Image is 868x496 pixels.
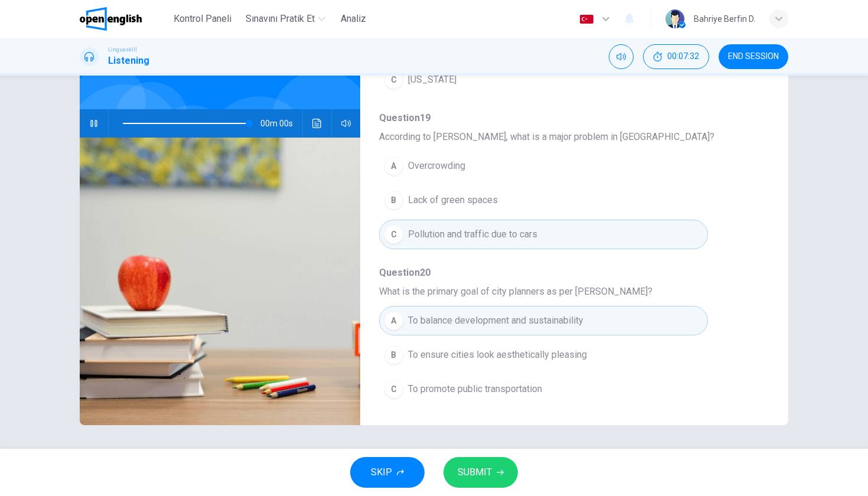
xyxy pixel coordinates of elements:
span: To balance development and sustainability [408,314,583,328]
button: BTo ensure cities look aesthetically pleasing [379,340,708,370]
button: SKIP [350,457,425,488]
span: Overcrowding [408,159,465,173]
button: SUBMIT [443,457,518,488]
button: 00:07:32 [643,44,709,69]
div: Mute [609,44,634,69]
span: 00m 00s [260,109,302,138]
div: C [384,70,403,89]
span: SKIP [371,464,392,481]
span: Question 19 [379,111,750,125]
button: CPollution and traffic due to cars [379,220,708,249]
button: Ses transkripsiyonunu görmek için tıklayın [308,109,327,138]
span: To ensure cities look aesthetically pleasing [408,348,587,362]
div: A [384,311,403,330]
img: OpenEnglish logo [80,7,142,31]
button: Kontrol Paneli [169,8,236,30]
span: Kontrol Paneli [174,12,231,26]
div: Hide [643,44,709,69]
span: Pollution and traffic due to cars [408,227,537,242]
span: Lack of green spaces [408,193,498,207]
span: Analiz [341,12,366,26]
button: CTo promote public transportation [379,374,708,404]
div: C [384,380,403,399]
span: END SESSION [728,52,779,61]
button: END SESSION [719,44,788,69]
h1: Listening [108,54,149,68]
div: A [384,156,403,175]
img: tr [579,15,594,24]
span: Linguaskill [108,45,137,54]
button: Sınavını Pratik Et [241,8,330,30]
button: ATo balance development and sustainability [379,306,708,335]
div: C [384,225,403,244]
a: OpenEnglish logo [80,7,169,31]
div: B [384,345,403,364]
button: AOvercrowding [379,151,708,181]
button: Analiz [335,8,373,30]
button: C[US_STATE] [379,65,708,94]
span: What is the primary goal of city planners as per [PERSON_NAME]? [379,285,750,299]
span: Sınavını Pratik Et [246,12,315,26]
span: To promote public transportation [408,382,542,396]
img: Listen to Maria, a city planner, discussing urban development. [80,138,360,425]
span: 00:07:32 [667,52,699,61]
span: SUBMIT [458,464,492,481]
span: [US_STATE] [408,73,456,87]
span: Question 20 [379,266,750,280]
span: According to [PERSON_NAME], what is a major problem in [GEOGRAPHIC_DATA]? [379,130,750,144]
div: B [384,191,403,210]
img: Profile picture [665,9,684,28]
div: Bahriye Berfin D. [694,12,755,26]
button: BLack of green spaces [379,185,708,215]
